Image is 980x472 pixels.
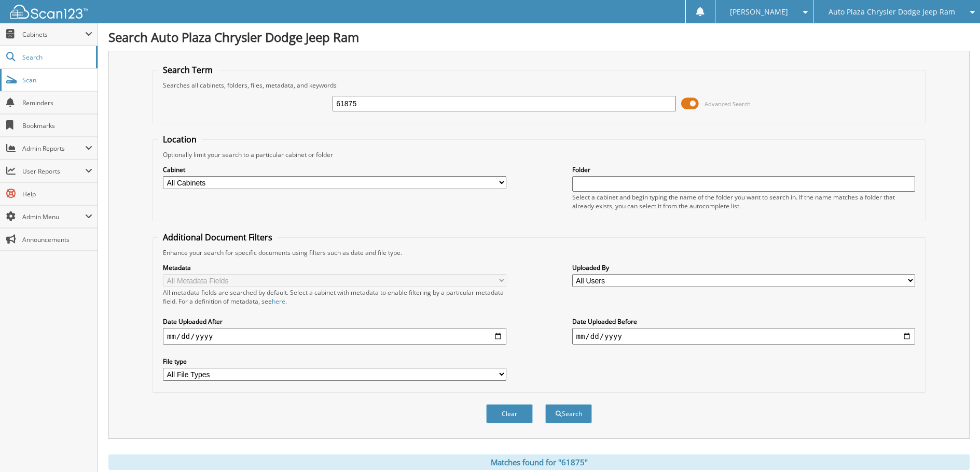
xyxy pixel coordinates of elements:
[22,121,92,130] span: Bookmarks
[158,81,920,90] div: Searches all cabinets, folders, files, metadata, and keywords
[163,288,506,306] div: All metadata fields are searched by default. Select a cabinet with metadata to enable filtering b...
[928,422,980,472] iframe: Chat Widget
[163,317,506,326] label: Date Uploaded After
[545,404,592,423] button: Search
[272,297,285,306] a: here
[572,317,916,326] label: Date Uploaded Before
[22,167,85,176] span: User Reports
[572,328,916,345] input: end
[163,165,506,174] label: Cabinet
[22,30,85,39] span: Cabinets
[108,454,970,470] div: Matches found for "61875"
[22,235,92,244] span: Announcements
[829,9,955,15] span: Auto Plaza Chrysler Dodge Jeep Ram
[705,100,751,108] span: Advanced Search
[163,263,506,272] label: Metadata
[158,134,202,145] legend: Location
[572,165,916,174] label: Folder
[22,190,92,198] span: Help
[158,150,920,159] div: Optionally limit your search to a particular cabinet or folder
[572,193,916,210] div: Select a cabinet and begin typing the name of the folder you want to search in. If the name match...
[22,144,85,153] span: Admin Reports
[163,328,506,345] input: start
[572,263,916,272] label: Uploaded By
[22,98,92,107] span: Reminders
[163,357,506,366] label: File type
[158,248,920,257] div: Enhance your search for specific documents using filters such as date and file type.
[486,404,533,423] button: Clear
[108,28,970,46] h1: Search Auto Plaza Chrysler Dodge Jeep Ram
[22,76,92,84] span: Scan
[22,212,85,221] span: Admin Menu
[730,9,788,15] span: [PERSON_NAME]
[158,64,218,76] legend: Search Term
[158,232,278,243] legend: Additional Document Filters
[10,5,88,19] img: scan123-logo-white.svg
[22,53,91,62] span: Search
